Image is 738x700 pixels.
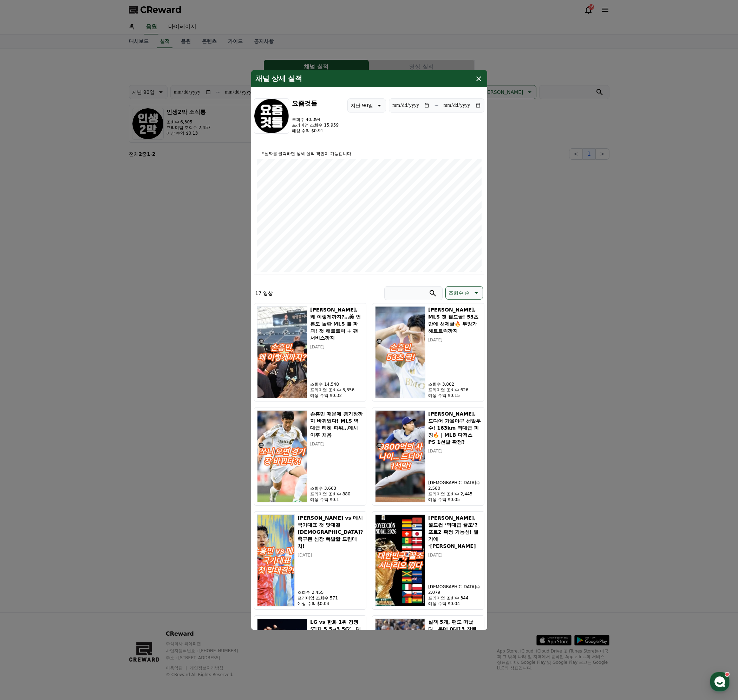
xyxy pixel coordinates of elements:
p: 프리미엄 조회수 344 [428,595,481,601]
h5: [PERSON_NAME], 월드컵 ‘역대급 꿀조’? 포트2 확정 가능성! 벨기에·[PERSON_NAME] [428,514,481,549]
h5: LG vs 한화 1위 경쟁 ‘격차 5.5→3.5G’…대전 3연전 승자는? [310,618,363,639]
h4: 채널 상세 실적 [255,74,302,83]
p: *날짜를 클릭하면 상세 실적 확인이 가능합니다 [257,150,482,156]
img: 손흥민 때문에 경기장까지 바뀌었다! MLS 역대급 티켓 파워…메시 이후 처음 [257,410,308,502]
button: 홍명보호, 월드컵 ‘역대급 꿀조’? 포트2 확정 가능성! 벨기에·파나마·카보베르데 시나리오 [PERSON_NAME], 월드컵 ‘역대급 꿀조’? 포트2 확정 가능성! 벨기에·[... [372,511,484,609]
h5: [PERSON_NAME], 드디어 가을야구 선발투수! 163km 역대급 피칭🔥 | MLB 다저스 PS 1선발 확정? [428,410,481,445]
h5: [PERSON_NAME], MLS 첫 필드골! 53초 만에 선제골🔥 부앙가 해트트릭까지 [428,306,481,334]
p: 조회수 3,663 [310,485,363,491]
h5: [PERSON_NAME] vs 메시 국가대표 첫 맞대결 [DEMOGRAPHIC_DATA]? 축구팬 심장 폭발할 드림매치! [298,514,363,549]
p: [DATE] [310,441,363,447]
div: modal [251,70,487,630]
button: 손흥민, MLS 첫 필드골! 53초 만에 선제골🔥 부앙가 해트트릭까지 [PERSON_NAME], MLS 첫 필드골! 53초 만에 선제골🔥 부앙가 해트트릭까지 [DATE] 조회... [372,303,484,401]
img: 손흥민, 왜 이렇게까지?…美 언론도 놀란 MLS 틀 파괴! 첫 해트트릭 + 팬 서비스까지 [257,306,308,398]
p: [DATE] [298,552,363,558]
button: 오타니 쇼헤이, 드디어 가을야구 선발투수! 163km 역대급 피칭🔥 | MLB 다저스 PS 1선발 확정? [PERSON_NAME], 드디어 가을야구 선발투수! 163km 역대... [372,407,484,505]
p: 프리미엄 조회수 880 [310,491,363,496]
p: 예상 수익 $0.15 [428,392,481,398]
p: 조회수 14,548 [310,381,363,387]
p: 조회수 40,394 [292,116,339,122]
h5: [PERSON_NAME], 왜 이렇게까지?…美 언론도 놀란 MLS 틀 파괴! 첫 해트트릭 + 팬 서비스까지 [310,306,363,341]
p: 프리미엄 조회수 3,356 [310,387,363,392]
p: 프리미엄 조회수 571 [298,595,363,601]
p: [DATE] [428,337,481,342]
p: 조회수 순 [449,288,470,297]
p: 예상 수익 $0.32 [310,392,363,398]
img: 손흥민 vs 메시 국가대표 첫 맞대결 성사? 축구팬 심장 폭발할 드림매치! [257,514,295,606]
p: 예상 수익 $0.04 [298,601,363,606]
p: 예상 수익 $0.1 [310,496,363,502]
span: Messages [58,234,79,239]
img: 손흥민, MLS 첫 필드골! 53초 만에 선제골🔥 부앙가 해트트릭까지 [375,306,426,398]
button: 손흥민, 왜 이렇게까지?…美 언론도 놀란 MLS 틀 파괴! 첫 해트트릭 + 팬 서비스까지 [PERSON_NAME], 왜 이렇게까지?…美 언론도 놀란 MLS 틀 파괴! 첫 해트... [254,303,366,401]
p: 예상 수익 $0.04 [428,601,481,606]
span: Home [18,233,30,239]
p: [DATE] [428,552,481,558]
img: 홍명보호, 월드컵 ‘역대급 꿀조’? 포트2 확정 가능성! 벨기에·파나마·카보베르데 시나리오 [375,514,426,606]
p: 조회수 2,455 [298,589,363,595]
p: 프리미엄 조회수 2,445 [428,491,481,496]
a: Home [2,223,46,240]
button: 조회수 순 [445,286,483,299]
a: Settings [91,223,135,240]
h3: 요즘것들 [292,98,339,108]
p: 예상 수익 $0.91 [292,128,339,133]
p: 예상 수익 $0.05 [428,496,481,502]
p: ~ [434,101,439,109]
p: 17 영상 [255,289,273,296]
p: [DEMOGRAPHIC_DATA]수 2,580 [428,480,481,491]
img: 오타니 쇼헤이, 드디어 가을야구 선발투수! 163km 역대급 피칭🔥 | MLB 다저스 PS 1선발 확정? [375,410,426,502]
button: 손흥민 vs 메시 국가대표 첫 맞대결 성사? 축구팬 심장 폭발할 드림매치! [PERSON_NAME] vs 메시 국가대표 첫 맞대결 [DEMOGRAPHIC_DATA]? 축구팬 ... [254,511,366,609]
p: 지난 90일 [351,100,373,110]
h5: 실책 5개, 팬도 떠났다…롯데 0대13 참패 후 ‘긴급 야간 훈련’! PS 희망 흔들 [428,618,481,646]
p: [DATE] [428,448,481,454]
p: 조회수 3,802 [428,381,481,387]
a: Messages [46,223,91,240]
button: 지난 90일 [347,98,386,112]
p: 프리미엄 조회수 626 [428,387,481,392]
p: [DATE] [310,344,363,349]
span: Settings [104,233,121,239]
p: 프리미엄 조회수 15,959 [292,122,339,128]
p: [DEMOGRAPHIC_DATA]수 2,079 [428,584,481,595]
h5: 손흥민 때문에 경기장까지 바뀌었다! MLS 역대급 티켓 파워…메시 이후 처음 [310,410,363,438]
button: 손흥민 때문에 경기장까지 바뀌었다! MLS 역대급 티켓 파워…메시 이후 처음 손흥민 때문에 경기장까지 바뀌었다! MLS 역대급 티켓 파워…메시 이후 처음 [DATE] 조회수 ... [254,407,366,505]
img: 요즘것들 [254,98,289,133]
